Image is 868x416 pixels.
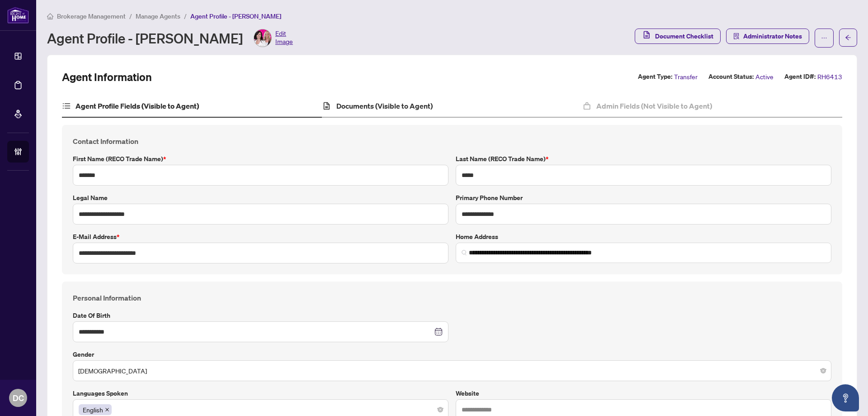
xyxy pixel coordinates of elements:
span: Manage Agents [136,12,180,20]
label: E-mail Address [73,232,448,242]
label: Legal Name [73,193,448,203]
img: logo [7,7,29,24]
h4: Admin Fields (Not Visible to Agent) [596,100,712,111]
label: Agent ID#: [784,72,816,82]
label: Agent Type: [638,72,672,82]
button: Open asap [832,384,859,411]
label: Languages spoken [73,388,448,398]
span: Transfer [674,72,698,82]
span: Edit Image [275,29,293,47]
label: Primary Phone Number [456,193,831,203]
label: Last Name (RECO Trade Name) [456,154,831,164]
h2: Agent Information [62,70,152,84]
span: Active [755,72,774,82]
span: ellipsis [821,35,827,41]
label: Account Status: [708,72,754,82]
label: Home Address [456,232,831,242]
span: close [105,407,109,412]
span: DC [13,392,24,404]
span: Administrator Notes [743,29,802,43]
button: Document Checklist [635,29,721,44]
li: / [129,11,132,21]
span: Document Checklist [655,29,713,43]
div: Agent Profile - [PERSON_NAME] [47,29,293,47]
h4: Documents (Visible to Agent) [336,100,433,111]
span: Brokerage Management [57,12,126,20]
span: arrow-left [845,34,851,41]
label: Website [456,388,831,398]
h4: Contact Information [73,136,831,147]
span: English [83,405,103,415]
label: Gender [73,349,831,359]
img: search_icon [462,250,467,255]
img: Profile Icon [254,29,271,47]
span: English [79,404,112,415]
span: home [47,13,53,19]
li: / [184,11,187,21]
h4: Agent Profile Fields (Visible to Agent) [75,100,199,111]
h4: Personal Information [73,292,831,303]
span: Agent Profile - [PERSON_NAME] [190,12,281,20]
button: Administrator Notes [726,29,809,44]
span: RH6413 [817,72,842,82]
span: solution [733,33,740,39]
label: Date of Birth [73,311,448,320]
label: First Name (RECO Trade Name) [73,154,448,164]
span: close-circle [821,368,826,373]
span: Female [78,362,826,379]
span: close-circle [438,407,443,412]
